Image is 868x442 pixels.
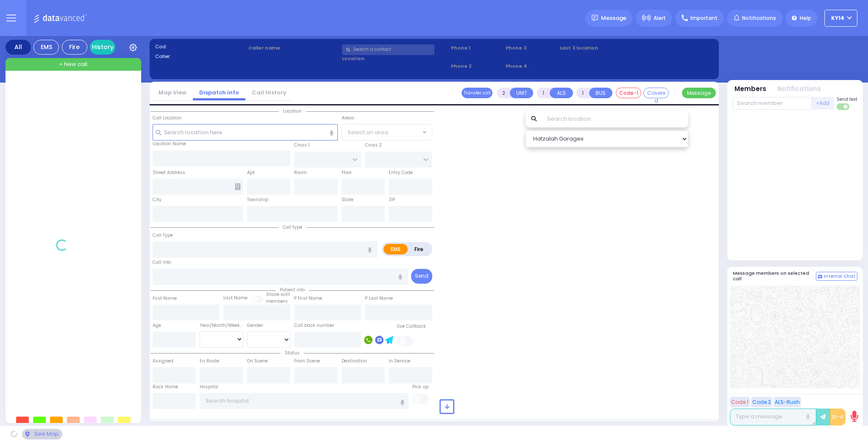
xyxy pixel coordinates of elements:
span: Send text [837,96,857,102]
button: Internal Chat [816,272,857,281]
label: Gender [247,322,263,329]
img: Logo [33,13,90,23]
input: Search location here [153,124,338,140]
label: Destination [342,358,367,365]
span: Select an area [348,128,388,137]
span: + New call [59,60,87,69]
button: Members [734,84,766,94]
label: Fire [407,244,431,254]
label: Call Location [153,115,181,122]
span: KY14 [831,14,844,22]
label: P Last Name [365,295,393,302]
button: ALS-Rush [773,397,801,407]
label: En Route [200,358,219,365]
label: State [342,196,353,203]
small: Share with [266,291,290,298]
a: Dispatch info [193,88,245,97]
a: Call History [245,88,293,97]
span: Phone 2 [451,63,503,70]
label: Turn off text [837,102,850,111]
label: Street Address [153,169,185,176]
label: Pick up [412,384,428,390]
label: In Service [389,358,410,365]
label: City [153,196,161,203]
span: Phone 1 [451,44,503,52]
a: Map View [152,88,193,97]
button: Covered [643,88,669,98]
span: Other building occupants [235,183,241,190]
label: Back Home [153,384,178,390]
img: comment-alt.png [818,275,822,279]
span: Important [690,14,718,22]
label: Caller name [248,44,339,52]
label: Cross 1 [294,142,309,149]
label: On Scene [247,358,268,365]
label: Call Info [153,259,171,266]
input: Search a contact [342,44,434,55]
label: Cad: [155,43,246,50]
label: Entry Code [389,169,413,176]
label: From Scene [294,358,320,365]
label: Township [247,196,268,203]
span: Status [281,350,304,356]
a: History [90,40,115,55]
label: First Name [153,295,177,302]
button: UNIT [510,88,533,98]
span: Notifications [742,14,776,22]
span: Location [279,108,306,114]
span: Call type [278,224,306,230]
button: Message [682,88,716,98]
button: Code-1 [616,88,641,98]
div: See map [22,429,62,439]
button: KY14 [824,10,857,27]
button: Transfer call [462,88,492,98]
input: Search member [733,97,812,110]
label: Apt [247,169,255,176]
label: Hospital [200,384,218,390]
label: Last Name [223,295,248,301]
div: EMS [33,40,59,55]
label: EMS [384,244,408,254]
label: Cross 2 [365,142,382,149]
span: Phone 4 [506,63,557,70]
button: BUS [589,88,612,98]
label: Floor [342,169,352,176]
label: Areas [342,115,354,122]
label: Room [294,169,307,176]
div: All [6,40,31,55]
span: members [266,298,288,304]
label: Call back number [294,322,334,329]
label: Last 3 location [560,44,637,52]
img: message.svg [592,15,598,21]
button: Send [411,269,432,284]
input: Search hospital [200,393,409,409]
label: P First Name [294,295,322,302]
span: Message [601,14,626,22]
div: Fire [62,40,87,55]
span: Help [800,14,811,22]
label: ZIP [389,196,395,203]
button: ALS [550,88,573,98]
label: Location Name [153,141,186,147]
button: Code 2 [751,397,772,407]
span: Alert [654,14,666,22]
label: Age [153,322,161,329]
h5: Message members on selected call [733,271,816,282]
span: Patient info [275,287,309,293]
label: Call Type [153,232,173,239]
input: Search location [542,110,688,127]
div: Year/Month/Week/Day [200,322,243,329]
button: Code 1 [730,397,750,407]
span: Phone 3 [506,44,557,52]
label: Use Callback [397,323,426,330]
label: Assigned [153,358,173,365]
span: Internal Chat [824,273,855,279]
label: Location [342,55,448,62]
label: Caller: [155,53,246,60]
button: Notifications [777,84,821,94]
